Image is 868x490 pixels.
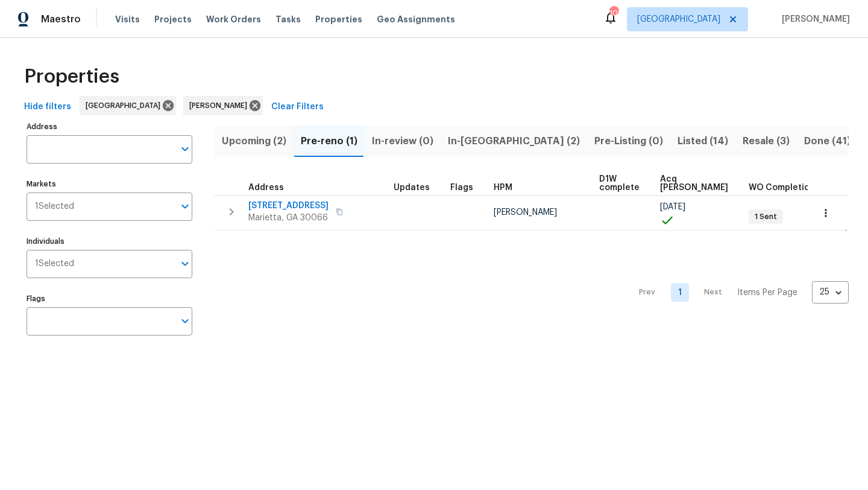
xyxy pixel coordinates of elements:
div: [GEOGRAPHIC_DATA] [80,96,176,115]
span: Resale (3) [743,133,790,150]
span: Properties [315,13,362,25]
span: Work Orders [206,13,261,25]
span: Pre-Listing (0) [594,133,663,150]
button: Clear Filters [266,96,329,118]
label: Address [27,123,192,130]
span: 1 Selected [35,202,74,212]
button: Open [177,255,193,272]
label: Individuals [27,238,192,245]
span: 1 Sent [750,212,782,222]
span: HPM [494,183,512,192]
div: 108 [609,7,618,19]
span: Pre-reno (1) [301,133,357,150]
span: [GEOGRAPHIC_DATA] [86,100,165,112]
span: Listed (14) [678,133,728,150]
nav: Pagination Navigation [627,238,849,348]
div: [PERSON_NAME] [183,96,263,115]
label: Flags [27,295,192,302]
span: Hide filters [24,100,71,115]
span: Flags [450,183,473,192]
button: Hide filters [19,96,76,118]
span: In-review (0) [372,133,433,150]
span: [PERSON_NAME] [494,208,557,217]
span: WO Completion [749,183,815,192]
span: [STREET_ADDRESS] [248,200,329,212]
p: Items Per Page [737,287,797,299]
span: Visits [115,13,140,25]
button: Open [177,141,193,157]
span: Marietta, GA 30066 [248,212,329,224]
span: Clear Filters [271,100,324,115]
span: [GEOGRAPHIC_DATA] [637,13,720,25]
span: D1W complete [599,175,640,192]
button: Open [177,313,193,329]
span: In-[GEOGRAPHIC_DATA] (2) [448,133,580,150]
span: Updates [394,183,430,192]
span: Geo Assignments [377,13,455,25]
a: Goto page 1 [671,283,689,302]
span: Maestro [41,13,81,25]
span: Projects [154,13,192,25]
span: Done (41) [804,133,851,150]
span: Tasks [275,15,301,24]
button: Open [177,198,193,215]
span: Properties [24,71,119,83]
span: [DATE] [660,203,685,211]
label: Markets [27,180,192,188]
span: 1 Selected [35,259,74,269]
span: Upcoming (2) [222,133,286,150]
span: Acq [PERSON_NAME] [660,175,728,192]
span: [PERSON_NAME] [189,100,252,112]
span: Address [248,183,284,192]
div: 25 [812,276,849,308]
span: [PERSON_NAME] [777,13,850,25]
